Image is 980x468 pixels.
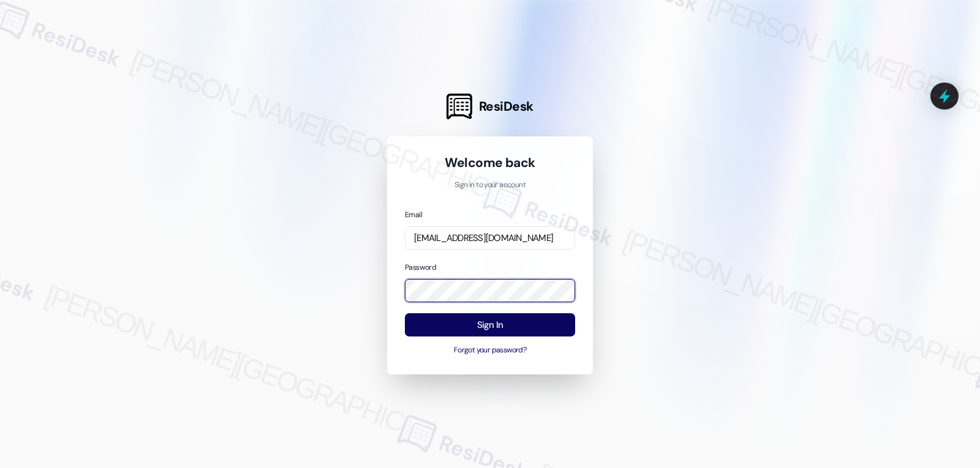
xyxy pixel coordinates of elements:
span: ResiDesk [479,98,533,115]
label: Email [405,210,422,220]
h1: Welcome back [405,154,575,171]
button: Sign In [405,313,575,337]
p: Sign in to your account [405,180,575,191]
input: name@example.com [405,226,575,250]
label: Password [405,262,436,272]
button: Forgot your password? [405,345,575,356]
img: ResiDesk Logo [447,94,472,119]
